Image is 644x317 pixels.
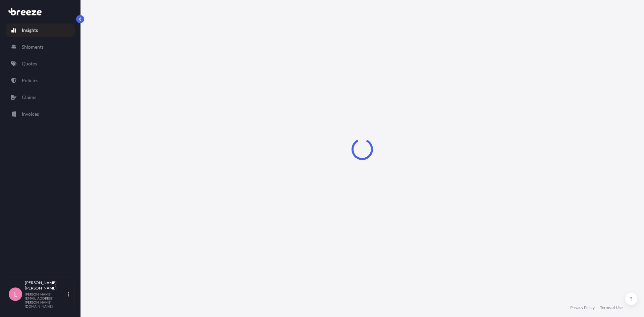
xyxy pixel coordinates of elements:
a: Privacy Policy [570,305,595,310]
p: Policies [22,77,38,84]
p: Insights [22,27,38,34]
p: Quotes [22,60,37,67]
p: Invoices [22,111,39,117]
a: Terms of Use [600,305,623,310]
a: Invoices [6,107,75,121]
a: Policies [6,74,75,87]
span: L [14,291,17,298]
p: [PERSON_NAME] [PERSON_NAME] [25,280,66,291]
p: [PERSON_NAME][EMAIL_ADDRESS][PERSON_NAME][DOMAIN_NAME] [25,292,66,308]
p: Shipments [22,44,44,50]
a: Claims [6,91,75,104]
p: Claims [22,94,36,101]
a: Shipments [6,40,75,54]
a: Insights [6,23,75,37]
a: Quotes [6,57,75,70]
